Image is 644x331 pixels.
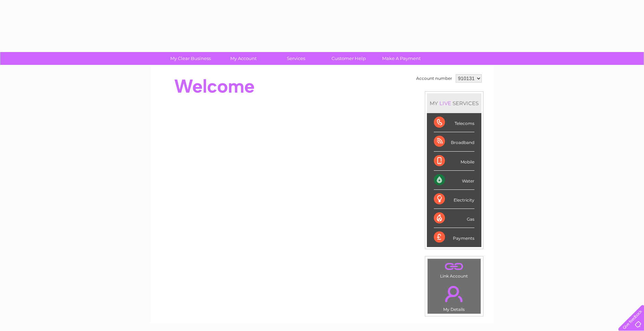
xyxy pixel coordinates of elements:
div: Gas [434,209,474,228]
div: Telecoms [434,113,474,132]
div: Payments [434,228,474,247]
td: Account number [414,73,454,84]
a: Customer Help [320,52,377,65]
div: Mobile [434,152,474,171]
a: . [429,261,479,273]
div: Water [434,171,474,190]
a: My Account [215,52,272,65]
a: Services [267,52,325,65]
div: MY SERVICES [427,93,481,113]
td: My Details [427,280,481,314]
div: Electricity [434,190,474,209]
a: My Clear Business [162,52,219,65]
a: . [429,282,479,306]
div: Broadband [434,132,474,151]
a: Make A Payment [373,52,430,65]
td: Link Account [427,258,481,280]
div: LIVE [438,100,453,107]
